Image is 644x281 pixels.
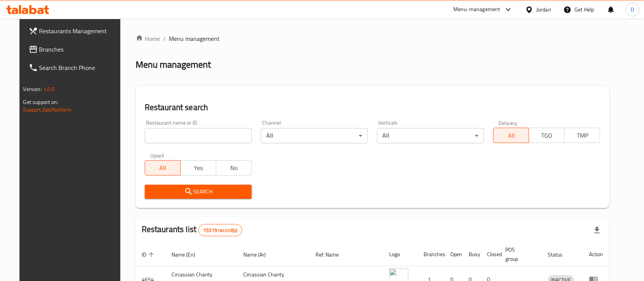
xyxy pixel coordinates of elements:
div: Total records count [198,224,242,236]
th: Branches [417,243,444,266]
div: All [377,128,484,143]
h2: Menu management [136,58,211,71]
span: 1.0.0 [43,84,55,94]
a: Home [136,34,160,43]
span: Version: [23,84,42,94]
span: TGO [532,130,561,141]
span: Restaurants Management [39,26,121,36]
span: TMP [568,130,597,141]
span: POS group [505,245,533,263]
label: Upsell [150,153,164,158]
span: All [497,130,526,141]
th: Action [583,243,609,266]
span: Name (En) [172,250,205,259]
li: / [163,34,166,43]
div: Jordan [536,5,551,14]
a: Branches [23,40,127,58]
button: All [145,160,181,175]
input: Search for restaurant name or ID.. [145,128,252,143]
button: No [216,160,252,175]
span: D [631,5,634,14]
span: Name (Ar) [244,250,276,259]
th: Open [444,243,463,266]
label: Delivery [498,120,518,125]
button: Yes [180,160,216,175]
span: Menu management [169,34,220,43]
span: Search Branch Phone [39,63,121,72]
div: All [261,128,368,143]
span: Yes [184,162,213,174]
h2: Restaurant search [145,102,600,113]
span: Get support on: [23,97,58,107]
span: All [148,162,178,174]
span: Branches [39,45,121,54]
span: Status [548,250,573,259]
div: Menu-management [453,5,500,14]
nav: breadcrumb [136,34,610,43]
button: TGO [529,128,565,143]
span: Search [151,187,246,197]
button: Search [145,185,252,199]
div: Export file [588,221,606,239]
a: Support.OpsPlatform [23,105,72,115]
span: No [219,162,249,174]
button: All [493,128,529,143]
a: Search Branch Phone [23,58,127,77]
h2: Restaurants list [142,224,243,236]
th: Closed [481,243,499,266]
button: TMP [564,128,600,143]
th: Busy [463,243,481,266]
span: Ref. Name [316,250,349,259]
a: Restaurants Management [23,22,127,40]
span: 15319 record(s) [199,227,242,234]
span: ID [142,250,156,259]
th: Logo [383,243,417,266]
